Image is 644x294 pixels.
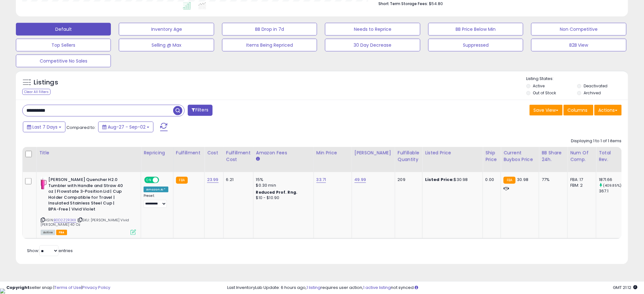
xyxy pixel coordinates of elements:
[398,177,417,183] div: 209
[227,285,638,291] div: Last InventoryLab Update: 6 hours ago, requires user action, not synced.
[425,177,478,183] div: $30.98
[533,90,556,96] label: Out of Stock
[256,183,309,188] div: $0.30 min
[355,177,366,183] a: 49.99
[188,105,213,116] button: Filters
[599,177,625,183] div: 1871.66
[316,150,349,156] div: Min Price
[41,217,129,227] span: | SKU: [PERSON_NAME] Vivid [PERSON_NAME] 40 Oz
[542,150,565,163] div: BB Share 24h.
[34,78,58,87] h5: Listings
[517,177,529,183] span: 30.98
[119,23,214,36] button: Inventory Age
[176,177,188,184] small: FBA
[82,284,110,291] a: Privacy Policy
[594,105,622,116] button: Actions
[316,177,326,183] a: 33.71
[66,124,96,130] span: Compared to:
[56,230,67,235] span: FBA
[542,177,563,183] div: 77%
[570,183,591,188] div: FBM: 2
[226,177,248,183] div: 6.21
[378,1,428,6] b: Short Term Storage Fees:
[207,177,219,183] a: 23.99
[570,150,593,163] div: Num of Comp.
[603,183,621,188] small: (409.85%)
[584,83,607,89] label: Deactivated
[207,150,221,156] div: Cost
[144,150,171,156] div: Repricing
[533,83,545,89] label: Active
[428,39,523,51] button: Suppressed
[41,230,55,235] span: All listings currently available for purchase on Amazon
[504,150,536,163] div: Current Buybox Price
[226,150,251,163] div: Fulfillment Cost
[570,177,591,183] div: FBA: 17
[425,177,454,183] b: Listed Price:
[355,150,392,156] div: [PERSON_NAME]
[428,23,523,36] button: BB Price Below Min
[363,284,391,291] a: 1 active listing
[108,124,146,130] span: Aug-27 - Sep-02
[98,122,153,132] button: Aug-27 - Sep-02
[425,150,480,156] div: Listed Price
[504,177,515,184] small: FBA
[599,150,622,163] div: Total Rev.
[584,90,601,96] label: Archived
[526,76,628,82] p: Listing States:
[429,1,443,7] span: $54.80
[564,105,593,116] button: Columns
[41,177,136,234] div: ASIN:
[16,39,111,51] button: Top Sellers
[485,150,498,163] div: Ship Price
[54,284,81,291] a: Terms of Use
[485,177,496,183] div: 0.00
[39,150,138,156] div: Title
[6,285,110,291] div: seller snap | |
[531,39,626,51] button: B2B View
[256,177,309,183] div: 15%
[54,217,76,223] a: B0D2Z2R3KX
[222,39,317,51] button: Items Being Repriced
[398,150,420,163] div: Fulfillable Quantity
[158,177,168,183] span: OFF
[41,177,47,190] img: 31gxgBmguAL._SL40_.jpg
[119,39,214,51] button: Selling @ Max
[256,195,309,201] div: $10 - $10.90
[23,122,65,132] button: Last 7 Days
[571,138,622,144] div: Displaying 1 to 1 of 1 items
[6,284,30,291] strong: Copyright
[32,124,58,130] span: Last 7 Days
[256,150,311,156] div: Amazon Fees
[568,107,588,113] span: Columns
[144,187,168,192] div: Amazon AI *
[144,194,168,208] div: Preset:
[27,248,73,254] span: Show: entries
[325,23,420,36] button: Needs to Reprice
[531,23,626,36] button: Non Competitive
[222,23,317,36] button: BB Drop in 7d
[307,284,321,291] a: 1 listing
[613,284,638,291] span: 2025-09-10 21:12 GMT
[530,105,563,116] button: Save View
[325,39,420,51] button: 30 Day Decrease
[599,188,625,194] div: 367.1
[48,177,125,214] b: [PERSON_NAME] Quencher H2.0 Tumbler with Handle and Straw 40 oz | Flowstate 3-Position Lid | Cup ...
[145,177,153,183] span: ON
[256,156,260,162] small: Amazon Fees.
[256,190,298,195] b: Reduced Prof. Rng.
[16,23,111,36] button: Default
[176,150,202,156] div: Fulfillment
[22,89,51,95] div: Clear All Filters
[16,55,111,67] button: Competitive No Sales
